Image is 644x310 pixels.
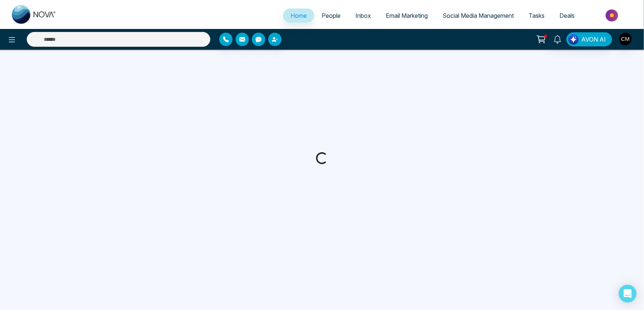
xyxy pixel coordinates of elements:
[378,9,435,23] a: Email Marketing
[619,285,637,303] div: Open Intercom Messenger
[443,12,514,19] span: Social Media Management
[355,12,371,19] span: Inbox
[586,7,640,24] img: Market-place.gif
[386,12,428,19] span: Email Marketing
[314,9,348,23] a: People
[581,35,606,44] span: AVON AI
[322,12,341,19] span: People
[619,33,632,45] img: User Avatar
[568,34,579,45] img: Lead Flow
[521,9,552,23] a: Tasks
[552,9,582,23] a: Deals
[435,9,521,23] a: Social Media Management
[348,9,378,23] a: Inbox
[12,5,56,24] img: Nova CRM Logo
[566,32,612,46] button: AVON AI
[283,9,314,23] a: Home
[559,12,575,19] span: Deals
[529,12,545,19] span: Tasks
[290,12,307,19] span: Home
